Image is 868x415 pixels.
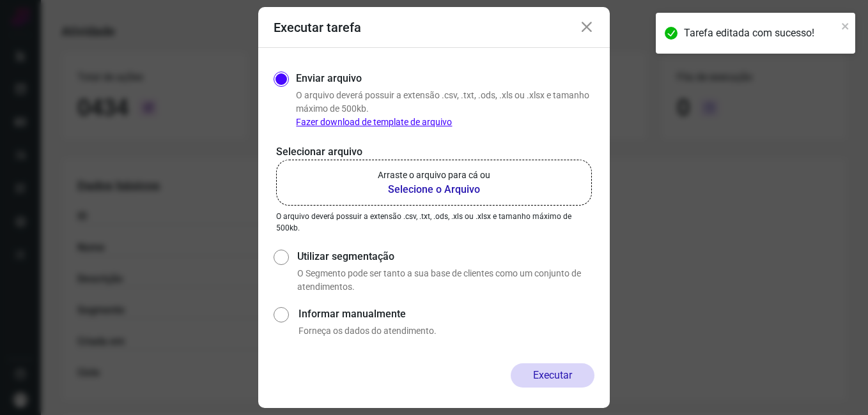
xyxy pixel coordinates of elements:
button: close [841,18,850,33]
p: O arquivo deverá possuir a extensão .csv, .txt, .ods, .xls ou .xlsx e tamanho máximo de 500kb. [296,89,594,129]
p: O arquivo deverá possuir a extensão .csv, .txt, .ods, .xls ou .xlsx e tamanho máximo de 500kb. [276,211,592,234]
div: Tarefa editada com sucesso! [684,26,837,41]
p: Arraste o arquivo para cá ou [378,169,490,182]
label: Informar manualmente [298,306,594,322]
button: Executar [511,363,594,388]
label: Utilizar segmentação [297,249,594,264]
h3: Executar tarefa [274,20,361,35]
a: Fazer download de template de arquivo [296,117,452,127]
p: Selecionar arquivo [276,144,592,160]
label: Enviar arquivo [296,71,362,86]
p: O Segmento pode ser tanto a sua base de clientes como um conjunto de atendimentos. [297,267,594,294]
b: Selecione o Arquivo [378,182,490,197]
p: Forneça os dados do atendimento. [298,324,594,338]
